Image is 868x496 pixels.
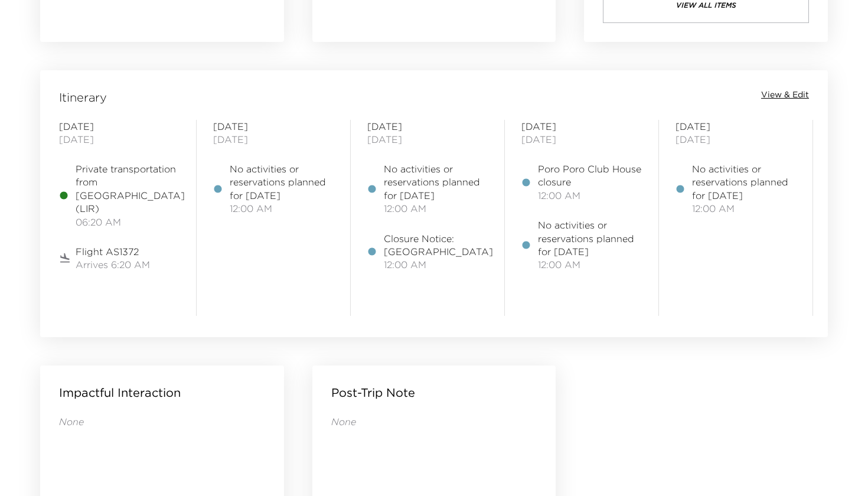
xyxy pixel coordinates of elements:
[384,258,493,271] span: 12:00 AM
[331,384,415,401] p: Post-Trip Note
[538,218,642,258] span: No activities or reservations planned for [DATE]
[538,162,642,189] span: Poro Poro Club House closure
[59,89,107,106] span: Itinerary
[331,415,537,428] p: None
[692,162,796,202] span: No activities or reservations planned for [DATE]
[59,384,181,401] p: Impactful Interaction
[59,415,265,428] p: None
[384,202,488,215] span: 12:00 AM
[692,202,796,215] span: 12:00 AM
[538,189,642,202] span: 12:00 AM
[76,162,185,216] span: Private transportation from [GEOGRAPHIC_DATA] (LIR)
[59,133,180,146] span: [DATE]
[213,120,334,133] span: [DATE]
[761,89,809,101] button: View & Edit
[676,120,796,133] span: [DATE]
[213,133,334,146] span: [DATE]
[76,245,150,258] span: Flight AS1372
[367,120,488,133] span: [DATE]
[521,120,642,133] span: [DATE]
[676,133,796,146] span: [DATE]
[230,202,334,215] span: 12:00 AM
[76,258,150,271] span: Arrives 6:20 AM
[367,133,488,146] span: [DATE]
[59,120,180,133] span: [DATE]
[384,232,493,259] span: Closure Notice: [GEOGRAPHIC_DATA]
[521,133,642,146] span: [DATE]
[76,216,185,229] span: 06:20 AM
[384,162,488,202] span: No activities or reservations planned for [DATE]
[538,258,642,271] span: 12:00 AM
[230,162,334,202] span: No activities or reservations planned for [DATE]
